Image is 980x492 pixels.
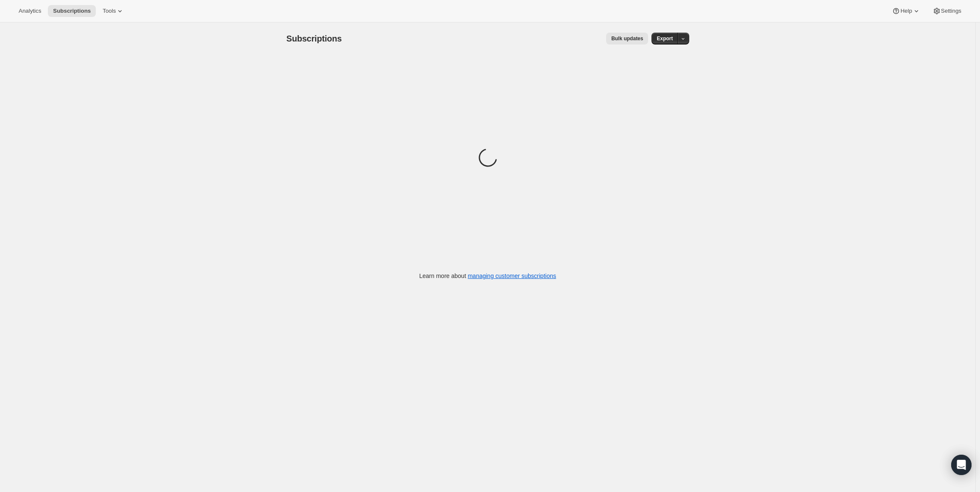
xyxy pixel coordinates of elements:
button: Subscriptions [48,5,96,17]
span: Export [657,35,673,42]
a: managing customer subscriptions [468,272,556,279]
span: Settings [941,8,961,14]
button: Tools [97,5,129,17]
span: Analytics [19,8,41,14]
button: Help [887,5,925,17]
button: Settings [927,5,966,17]
span: Bulk updates [611,35,643,42]
span: Tools [103,8,116,14]
button: Analytics [14,5,46,17]
div: Open Intercom Messenger [951,455,972,475]
button: Bulk updates [606,33,648,44]
span: Subscriptions [287,34,342,43]
p: Learn more about [419,272,556,280]
button: Export [651,33,678,44]
span: Help [900,8,912,14]
span: Subscriptions [53,8,91,14]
